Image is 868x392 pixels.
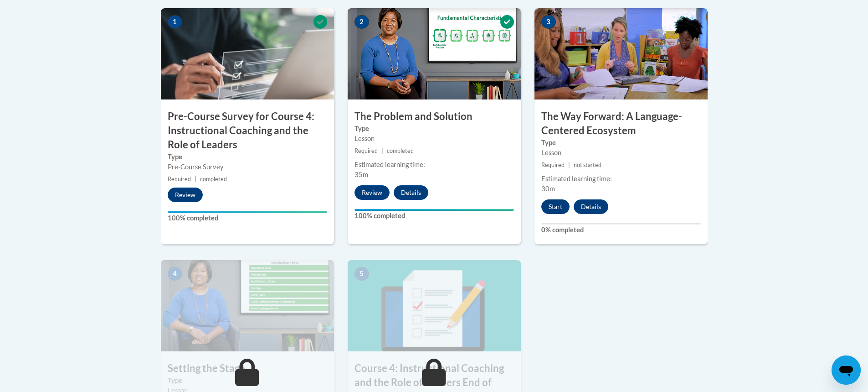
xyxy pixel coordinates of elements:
span: 1 [168,15,182,29]
span: 2 [354,15,369,29]
label: Type [168,376,327,386]
span: 5 [354,267,369,281]
span: Required [168,176,191,183]
span: Required [541,162,565,168]
span: 3 [541,15,556,29]
div: Your progress [168,211,327,213]
div: Your progress [354,209,514,211]
button: Details [574,199,608,214]
button: Start [541,199,570,214]
div: Estimated learning time: [541,174,701,184]
label: Type [541,138,701,148]
label: 100% completed [168,213,327,223]
span: 4 [168,267,182,281]
label: 0% completed [541,225,701,235]
div: Lesson [354,134,514,144]
span: completed [200,176,227,183]
span: | [381,147,383,154]
span: not started [574,162,601,168]
div: Pre-Course Survey [168,162,327,172]
h3: The Problem and Solution [348,110,521,124]
button: Details [394,185,428,200]
span: completed [387,147,414,154]
img: Course Image [348,8,521,99]
img: Course Image [348,260,521,351]
img: Course Image [161,8,334,99]
span: 30m [541,185,555,193]
iframe: Button to launch messaging window [832,355,861,385]
button: Review [354,185,390,200]
label: 100% completed [354,211,514,221]
img: Course Image [534,8,708,99]
h3: Pre-Course Survey for Course 4: Instructional Coaching and the Role of Leaders [161,110,334,152]
label: Type [354,124,514,134]
h3: Setting the Stage [161,361,334,376]
button: Review [168,188,203,202]
span: 35m [354,171,368,178]
span: Required [354,147,378,154]
h3: The Way Forward: A Language-Centered Ecosystem [534,110,708,138]
span: | [195,176,196,183]
div: Lesson [541,148,701,158]
div: Estimated learning time: [354,160,514,170]
label: Type [168,152,327,162]
img: Course Image [161,260,334,351]
span: | [568,162,570,168]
